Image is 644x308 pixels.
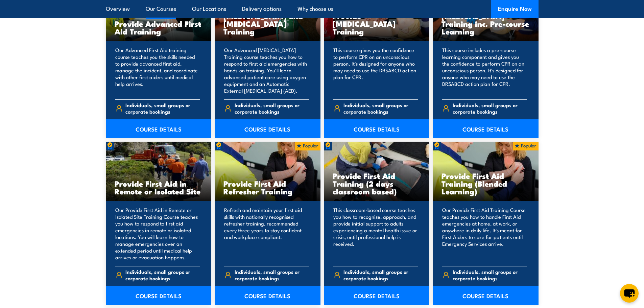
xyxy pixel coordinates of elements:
[324,119,430,138] a: COURSE DETAILS
[115,180,203,195] h3: Provide First Aid in Remote or Isolated Site
[125,102,200,115] span: Individuals, small groups or corporate bookings
[106,119,212,138] a: COURSE DETAILS
[224,207,309,261] p: Refresh and maintain your first aid skills with nationally recognised refresher training, recomme...
[453,102,527,115] span: Individuals, small groups or corporate bookings
[224,47,309,94] p: Our Advanced [MEDICAL_DATA] Training course teaches you how to respond to first aid emergencies w...
[442,4,530,35] h3: Provide [MEDICAL_DATA] Training inc. Pre-course Learning
[115,47,200,94] p: Our Advanced First Aid training course teaches you the skills needed to provide advanced first ai...
[106,286,212,305] a: COURSE DETAILS
[215,119,320,138] a: COURSE DETAILS
[453,268,527,281] span: Individuals, small groups or corporate bookings
[333,172,421,195] h3: Provide First Aid Training (2 days classroom based)
[235,268,309,281] span: Individuals, small groups or corporate bookings
[223,4,312,35] h3: Provide Advanced [MEDICAL_DATA] and [MEDICAL_DATA] Training
[442,47,527,94] p: This course includes a pre-course learning component and gives you the confidence to perform CPR ...
[333,47,418,94] p: This course gives you the confidence to perform CPR on an unconscious person. It's designed for a...
[235,102,309,115] span: Individuals, small groups or corporate bookings
[333,207,418,261] p: This classroom-based course teaches you how to recognise, approach, and provide initial support t...
[215,286,320,305] a: COURSE DETAILS
[223,180,312,195] h3: Provide First Aid Refresher Training
[442,207,527,261] p: Our Provide First Aid Training Course teaches you how to handle First Aid emergencies at home, at...
[333,12,421,35] h3: Provide [MEDICAL_DATA] Training
[343,102,418,115] span: Individuals, small groups or corporate bookings
[343,268,418,281] span: Individuals, small groups or corporate bookings
[324,286,430,305] a: COURSE DETAILS
[125,268,200,281] span: Individuals, small groups or corporate bookings
[433,286,539,305] a: COURSE DETAILS
[433,119,539,138] a: COURSE DETAILS
[115,20,203,35] h3: Provide Advanced First Aid Training
[620,284,639,303] button: chat-button
[442,172,530,195] h3: Provide First Aid Training (Blended Learning)
[115,207,200,261] p: Our Provide First Aid in Remote or Isolated Site Training Course teaches you how to respond to fi...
